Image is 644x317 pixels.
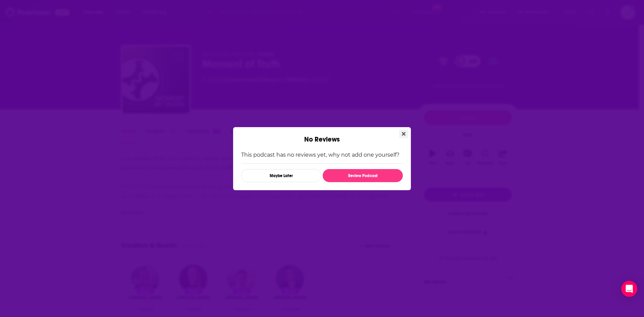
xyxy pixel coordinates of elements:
[241,169,321,182] button: Maybe Later
[323,169,403,182] button: Review Podcast
[233,127,411,144] div: No Reviews
[621,281,637,297] div: Open Intercom Messenger
[399,130,408,138] button: Close
[241,152,403,158] p: This podcast has no reviews yet, why not add one yourself?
